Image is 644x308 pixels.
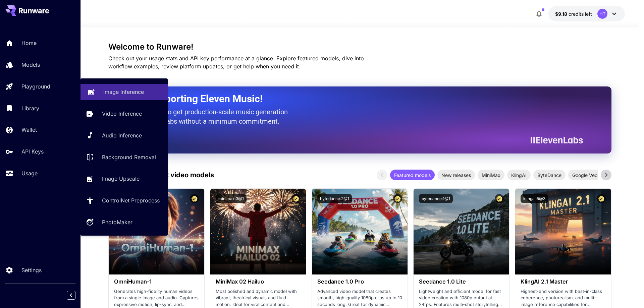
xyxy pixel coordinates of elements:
[108,55,364,70] span: Check out your usage stats and API key performance at a glance. Explore featured models, dive int...
[419,288,504,308] p: Lightweight and efficient model for fast video creation with 1080p output at 24fps. Features mult...
[216,279,301,285] h3: MiniMax 02 Hailuo
[216,288,301,308] p: Most polished and dynamic model with vibrant, theatrical visuals and fluid motion. Ideal for vira...
[533,172,566,179] span: ByteDance
[521,194,548,203] button: klingai:5@3
[21,169,38,177] p: Usage
[102,153,156,161] p: Background Removal
[80,214,168,231] a: PhotoMaker
[102,196,160,204] p: ControlNet Preprocess
[569,11,592,17] span: credits left
[568,172,601,179] span: Google Veo
[125,93,578,105] h2: Now Supporting Eleven Music!
[21,104,39,112] p: Library
[21,82,50,90] p: Playground
[419,194,453,203] button: bytedance:1@1
[108,42,611,52] h3: Welcome to Runware!
[80,84,168,100] a: Image Inference
[103,88,144,96] p: Image Inference
[507,172,531,179] span: KlingAI
[291,194,301,203] button: Certified Model – Vetted for best performance and includes a commercial license.
[102,218,132,226] p: PhotoMaker
[80,192,168,209] a: ControlNet Preprocess
[190,194,199,203] button: Certified Model – Vetted for best performance and includes a commercial license.
[419,279,504,285] h3: Seedance 1.0 Lite
[548,6,625,21] button: $9.18
[80,149,168,165] a: Background Removal
[414,189,509,274] img: alt
[555,11,569,17] span: $9.18
[72,289,80,301] div: Collapse sidebar
[21,266,42,274] p: Settings
[114,279,199,285] h3: OmniHuman‑1
[393,194,402,203] button: Certified Model – Vetted for best performance and includes a commercial license.
[80,106,168,122] a: Video Inference
[317,288,402,308] p: Advanced video model that creates smooth, high-quality 1080p clips up to 10 seconds long. Great f...
[312,189,408,274] img: alt
[102,175,140,183] p: Image Upscale
[555,10,592,17] div: $9.18
[80,127,168,144] a: Audio Inference
[317,194,352,203] button: bytedance:2@1
[102,131,142,139] p: Audio Inference
[21,39,37,47] p: Home
[21,147,44,156] p: API Keys
[597,9,607,19] div: HT
[521,288,605,308] p: Highest-end version with best-in-class coherence, photorealism, and multi-image reference capabil...
[390,172,435,179] span: Featured models
[210,189,306,274] img: alt
[21,126,37,134] p: Wallet
[67,291,75,300] button: Collapse sidebar
[125,107,293,126] p: The only way to get production-scale music generation from Eleven Labs without a minimum commitment.
[521,279,605,285] h3: KlingAI 2.1 Master
[80,171,168,187] a: Image Upscale
[102,110,142,118] p: Video Inference
[317,279,402,285] h3: Seedance 1.0 Pro
[478,172,504,179] span: MiniMax
[515,189,611,274] img: alt
[597,194,606,203] button: Certified Model – Vetted for best performance and includes a commercial license.
[437,172,475,179] span: New releases
[114,288,199,308] p: Generates high-fidelity human videos from a single image and audio. Captures expressive motion, l...
[495,194,504,203] button: Certified Model – Vetted for best performance and includes a commercial license.
[21,61,40,69] p: Models
[216,194,247,203] button: minimax:3@1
